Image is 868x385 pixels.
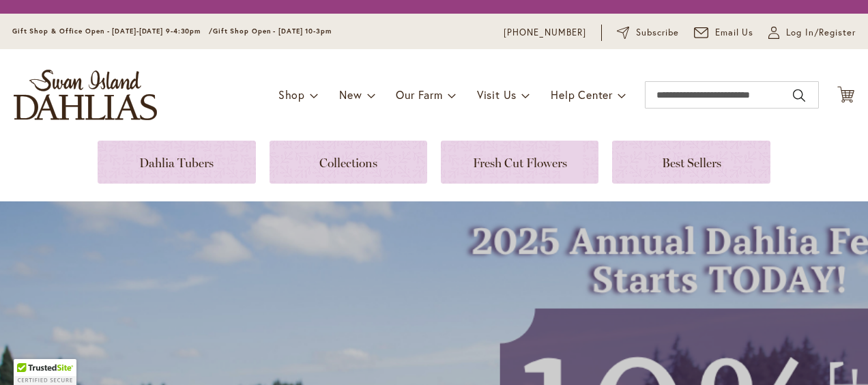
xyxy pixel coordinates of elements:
[793,85,805,106] button: Search
[14,70,157,120] a: store logo
[768,26,856,40] a: Log In/Register
[617,26,679,40] a: Subscribe
[636,26,679,40] span: Subscribe
[477,87,517,102] span: Visit Us
[551,87,613,102] span: Help Center
[12,27,213,35] span: Gift Shop & Office Open - [DATE]-[DATE] 9-4:30pm /
[694,26,754,40] a: Email Us
[339,87,362,102] span: New
[213,27,332,35] span: Gift Shop Open - [DATE] 10-3pm
[786,26,856,40] span: Log In/Register
[715,26,754,40] span: Email Us
[396,87,442,102] span: Our Farm
[504,26,586,40] a: [PHONE_NUMBER]
[14,359,76,385] div: TrustedSite Certified
[278,87,305,102] span: Shop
